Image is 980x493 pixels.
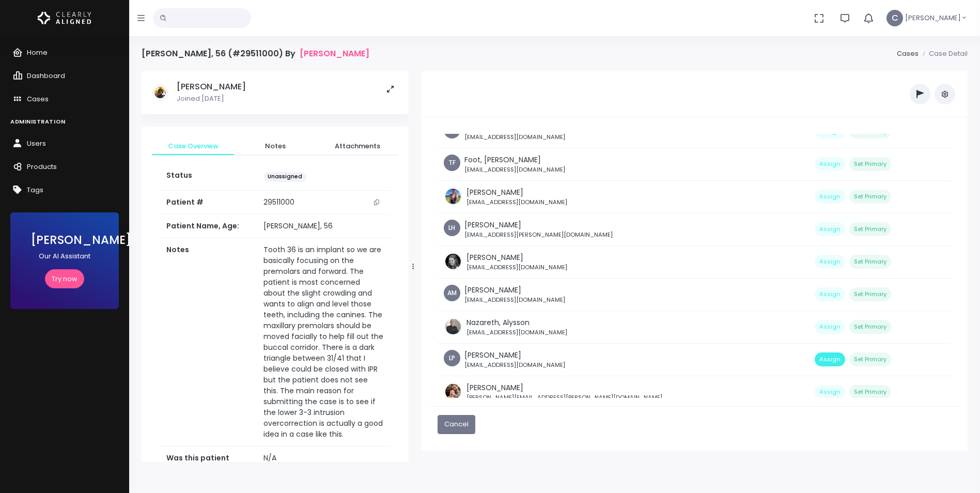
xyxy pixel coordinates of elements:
h4: [PERSON_NAME], 56 (#29511000) By [142,49,369,58]
small: [EMAIL_ADDRESS][DOMAIN_NAME] [466,198,567,207]
span: Users [27,138,46,148]
button: Set Primary [849,385,891,399]
p: Joined [DATE] [177,94,246,104]
small: [EMAIL_ADDRESS][PERSON_NAME][DOMAIN_NAME] [464,230,613,239]
button: Assign [815,222,845,236]
button: Assign [815,157,845,171]
small: [EMAIL_ADDRESS][DOMAIN_NAME] [464,296,565,304]
h5: [PERSON_NAME] [177,82,246,92]
div: [PERSON_NAME] [464,285,565,304]
span: [PERSON_NAME] [905,13,961,23]
small: [EMAIL_ADDRESS][DOMAIN_NAME] [464,133,597,142]
span: C [886,10,903,26]
img: Header Avatar [444,317,462,336]
th: Patient # [160,190,257,214]
span: AM [444,285,460,301]
button: Assign [815,190,845,204]
span: LH [444,220,460,236]
button: Set Primary [849,222,891,236]
li: Case Detail [919,49,968,59]
small: [EMAIL_ADDRESS][DOMAIN_NAME] [464,165,565,174]
div: scrollable content [438,134,951,398]
small: [EMAIL_ADDRESS][DOMAIN_NAME] [464,361,565,369]
div: [PERSON_NAME] [466,382,662,402]
button: Set Primary [849,255,891,269]
h3: [PERSON_NAME] [31,233,98,247]
span: Dashboard [27,71,65,81]
button: Set Primary [849,157,891,171]
img: Header Avatar [444,187,462,206]
th: Patient Name, Age: [160,214,257,238]
button: Set Primary [849,190,891,204]
th: Status [160,164,257,190]
button: Set Primary [849,352,891,366]
small: [EMAIL_ADDRESS][DOMAIN_NAME] [466,328,567,337]
span: Products [27,162,57,172]
th: Notes [160,238,257,446]
button: Assign [815,320,845,334]
td: 29511000 [257,191,390,214]
a: Try now [45,269,84,288]
td: [PERSON_NAME], 56 [257,214,390,238]
img: Logo Horizontal [38,7,91,29]
div: Foot, [PERSON_NAME] [464,155,565,174]
button: Set Primary [849,287,891,301]
div: [PERSON_NAME] [464,220,613,239]
div: [PERSON_NAME] [466,187,567,207]
button: Assign [815,352,845,366]
button: Cancel [438,415,475,434]
img: Header Avatar [444,382,462,401]
span: LP [444,350,460,366]
td: Tooth 36 is an implant so we are basically focusing on the premolars and forward. The patient is ... [257,238,390,446]
span: Unassigned [263,172,306,182]
span: Attachments [324,141,390,151]
p: Our AI Assistant [31,251,98,261]
div: [PERSON_NAME] [466,252,567,272]
span: TF [444,155,460,171]
a: [PERSON_NAME] [300,49,369,58]
div: scrollable content [142,71,409,462]
div: Nazareth, Alysson [466,317,567,337]
button: Set Primary [849,320,891,334]
small: [EMAIL_ADDRESS][DOMAIN_NAME] [466,263,567,272]
span: Tags [27,185,43,195]
small: [PERSON_NAME][EMAIL_ADDRESS][PERSON_NAME][DOMAIN_NAME] [466,393,662,402]
button: Assign [815,287,845,301]
span: Cases [27,94,49,104]
button: Assign [815,385,845,399]
span: Case Overview [160,141,226,151]
span: Notes [242,141,308,151]
span: Home [27,48,48,57]
button: Assign [815,255,845,269]
a: Cases [897,49,919,58]
div: [PERSON_NAME] [464,350,565,369]
img: Header Avatar [444,252,462,271]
